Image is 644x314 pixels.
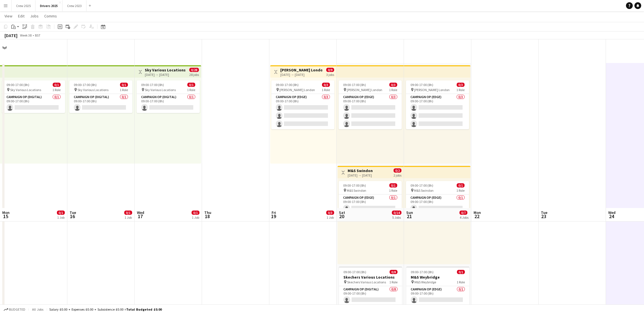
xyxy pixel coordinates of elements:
[392,215,401,220] div: 5 Jobs
[2,210,10,215] span: Mon
[411,270,434,274] span: 09:00-17:00 (8h)
[339,94,402,129] app-card-role: Campaign Op (Edge)0/309:00-17:00 (8h)
[18,13,25,19] span: Edit
[53,83,61,87] span: 0/1
[52,88,61,92] span: 1 Role
[392,211,401,215] span: 0/14
[348,168,373,173] h3: M&S Swindon
[414,280,436,284] span: M&S Weybridge
[145,88,176,92] span: Sky Various Locations
[279,88,315,92] span: [PERSON_NAME] London
[145,67,186,73] h3: Sky Various Locations
[406,210,413,215] span: Sun
[607,213,616,220] span: 24
[69,80,132,113] app-job-card: 09:00-17:00 (8h)0/1 Sky Various Locations1 RoleCampaign Op (Digital)0/109:00-17:00 (8h)
[192,211,199,215] span: 0/1
[394,168,401,173] span: 0/2
[2,12,15,20] a: View
[389,83,397,87] span: 0/3
[9,308,25,311] span: Budgeted
[389,280,397,284] span: 1 Role
[137,210,144,215] span: Wed
[280,67,322,73] h3: [PERSON_NAME] London
[473,213,481,220] span: 22
[1,213,10,220] span: 15
[137,80,200,113] app-job-card: 09:00-17:00 (8h)0/1 Sky Various Locations1 RoleCampaign Op (Digital)0/109:00-17:00 (8h)
[339,80,402,129] app-job-card: 09:00-17:00 (8h)0/3 [PERSON_NAME] London1 RoleCampaign Op (Edge)0/309:00-17:00 (8h)
[343,270,366,274] span: 09:00-17:00 (8h)
[69,94,132,113] app-card-role: Campaign Op (Digital)0/109:00-17:00 (8h)
[322,88,330,92] span: 1 Role
[347,188,366,193] span: M&S Swindon
[541,210,547,215] span: Tue
[343,183,366,188] span: 09:00-17:00 (8h)
[192,215,199,220] div: 1 Job
[49,307,162,311] div: Salary £0.00 + Expenses £0.00 + Subsistence £0.00 =
[326,72,334,77] div: 3 jobs
[126,307,162,311] span: Total Budgeted £0.00
[12,0,35,11] button: Crew 2025
[456,88,465,92] span: 1 Role
[540,213,547,220] span: 23
[137,94,200,113] app-card-role: Campaign Op (Digital)0/109:00-17:00 (8h)
[3,306,26,313] button: Budgeted
[57,215,65,220] div: 1 Job
[327,215,334,220] div: 1 Job
[339,195,402,214] app-card-role: Campaign Op (Edge)0/109:00-17:00 (8h)
[203,213,211,220] span: 18
[272,210,276,215] span: Fri
[339,181,402,214] app-job-card: 09:00-17:00 (8h)0/1 M&S Swindon1 RoleCampaign Op (Edge)0/109:00-17:00 (8h)
[414,88,450,92] span: [PERSON_NAME] London
[124,211,132,215] span: 0/1
[70,210,76,215] span: Tue
[457,83,465,87] span: 0/3
[406,195,469,214] app-card-role: Campaign Op (Edge)0/109:00-17:00 (8h)
[348,173,373,177] div: [DATE] → [DATE]
[2,94,65,113] app-card-role: Campaign Op (Digital)0/109:00-17:00 (8h)
[406,94,469,129] app-card-role: Campaign Op (Edge)0/309:00-17:00 (8h)
[280,73,322,77] div: [DATE] → [DATE]
[394,173,401,177] div: 2 jobs
[271,80,334,129] app-job-card: 09:00-17:00 (8h)0/3 [PERSON_NAME] London1 RoleCampaign Op (Edge)0/309:00-17:00 (8h)
[456,188,465,193] span: 1 Role
[406,266,469,305] app-job-card: 09:00-17:00 (8h)0/1M&S Weybridge M&S Weybridge1 RoleCampaign Op (Edge)0/109:00-17:00 (8h)
[406,275,469,280] h3: M&S Weybridge
[410,183,433,188] span: 09:00-17:00 (8h)
[326,68,334,72] span: 0/9
[406,286,469,305] app-card-role: Campaign Op (Edge)0/109:00-17:00 (8h)
[389,183,397,188] span: 0/1
[276,83,299,87] span: 09:00-17:00 (8h)
[120,88,128,92] span: 1 Role
[31,307,45,311] span: All jobs
[120,83,128,87] span: 0/1
[460,215,468,220] div: 4 Jobs
[16,12,27,20] a: Edit
[5,33,17,38] div: [DATE]
[271,213,276,220] span: 19
[10,88,41,92] span: Sky Various Locations
[74,83,97,87] span: 09:00-17:00 (8h)
[339,210,345,215] span: Sat
[410,83,433,87] span: 09:00-17:00 (8h)
[414,188,434,193] span: M&S Swindon
[347,280,386,284] span: Skechers Various Locations
[189,68,199,72] span: 0/28
[326,211,334,215] span: 0/3
[608,210,616,215] span: Wed
[347,88,382,92] span: [PERSON_NAME] London
[389,188,397,193] span: 1 Role
[30,13,39,19] span: Jobs
[125,215,132,220] div: 1 Job
[28,12,41,20] a: Jobs
[57,211,65,215] span: 0/1
[406,80,469,129] app-job-card: 09:00-17:00 (8h)0/3 [PERSON_NAME] London1 RoleCampaign Op (Edge)0/309:00-17:00 (8h)
[406,181,469,214] div: 09:00-17:00 (8h)0/1 M&S Swindon1 RoleCampaign Op (Edge)0/109:00-17:00 (8h)
[2,80,65,113] div: 09:00-17:00 (8h)0/1 Sky Various Locations1 RoleCampaign Op (Digital)0/109:00-17:00 (8h)
[136,213,144,220] span: 17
